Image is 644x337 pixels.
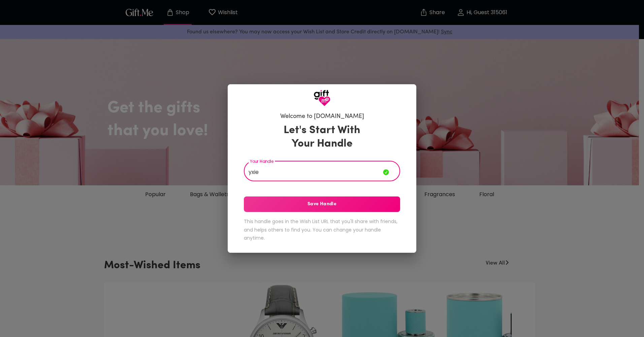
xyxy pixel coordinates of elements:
button: Save Handle [244,196,400,212]
h3: Let's Start With Your Handle [275,124,369,151]
img: GiftMe Logo [314,90,330,106]
h6: This handle goes in the Wish List URL that you'll share with friends, and helps others to find yo... [244,217,400,242]
input: Your Handle [244,162,383,181]
h6: Welcome to [DOMAIN_NAME] [280,113,364,121]
span: Save Handle [244,201,400,208]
